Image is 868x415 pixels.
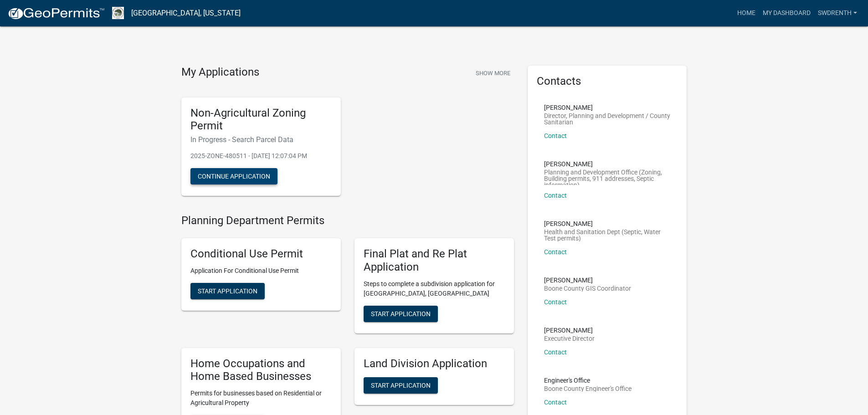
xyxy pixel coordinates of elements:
h6: In Progress - Search Parcel Data [190,135,332,144]
span: Start Application [371,310,431,317]
a: Home [734,5,759,22]
p: [PERSON_NAME] [544,327,595,333]
button: Start Application [190,283,265,299]
button: Start Application [364,306,438,322]
p: Permits for businesses based on Residential or Agricultural Property [190,389,332,408]
p: Director, Planning and Development / County Sanitarian [544,113,671,125]
p: Application For Conditional Use Permit [190,266,332,276]
h5: Home Occupations and Home Based Businesses [190,357,332,384]
p: [PERSON_NAME] [544,220,671,227]
a: Contact [544,348,567,356]
span: Start Application [371,382,431,389]
p: 2025-ZONE-480511 - [DATE] 12:07:04 PM [190,151,332,161]
button: Show More [472,66,514,81]
h4: My Applications [181,66,259,79]
button: Start Application [364,377,438,394]
img: Boone County, Iowa [112,7,124,19]
p: [PERSON_NAME] [544,277,631,283]
button: Continue Application [190,168,277,184]
p: [PERSON_NAME] [544,104,671,111]
h5: Land Division Application [364,357,505,370]
p: Steps to complete a subdivision application for [GEOGRAPHIC_DATA], [GEOGRAPHIC_DATA] [364,279,505,298]
p: Boone County Engineer's Office [544,385,632,392]
h5: Contacts [537,75,678,88]
p: Engineer's Office [544,377,632,384]
a: [GEOGRAPHIC_DATA], [US_STATE] [131,5,241,21]
a: Contact [544,298,567,306]
a: Contact [544,248,567,256]
h5: Conditional Use Permit [190,247,332,261]
a: My Dashboard [759,5,814,22]
span: Start Application [198,287,257,294]
p: Executive Director [544,335,595,342]
p: [PERSON_NAME] [544,161,671,167]
a: Contact [544,399,567,406]
h5: Final Plat and Re Plat Application [364,247,505,274]
p: Planning and Development Office (Zoning, Building permits, 911 addresses, Septic information) [544,169,671,185]
p: Boone County GIS Coordinator [544,285,631,292]
p: Health and Sanitation Dept (Septic, Water Test permits) [544,229,671,241]
a: Contact [544,192,567,199]
h4: Planning Department Permits [181,214,514,227]
a: Contact [544,132,567,139]
h5: Non-Agricultural Zoning Permit [190,107,332,133]
a: swdrenth [814,5,861,22]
